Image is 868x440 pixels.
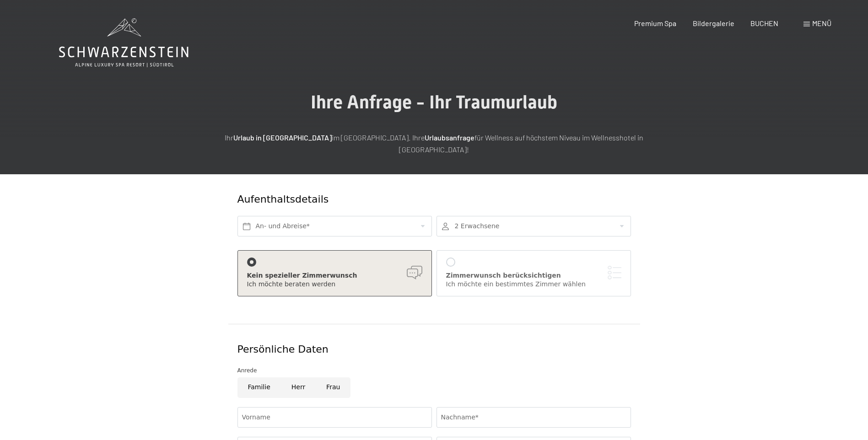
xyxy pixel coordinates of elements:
div: Persönliche Daten [237,343,631,357]
strong: Urlaubsanfrage [425,133,474,142]
p: Ihr im [GEOGRAPHIC_DATA]. Ihre für Wellness auf höchstem Niveau im Wellnesshotel in [GEOGRAPHIC_D... [205,132,663,155]
div: Ich möchte beraten werden [247,280,422,289]
div: Kein spezieller Zimmerwunsch [247,271,422,280]
div: Anrede [237,366,631,375]
div: Zimmerwunsch berücksichtigen [446,271,621,280]
div: Aufenthaltsdetails [237,193,565,207]
a: Bildergalerie [693,19,734,27]
a: BUCHEN [750,19,778,27]
strong: Urlaub in [GEOGRAPHIC_DATA] [233,133,332,142]
div: Ich möchte ein bestimmtes Zimmer wählen [446,280,621,289]
a: Premium Spa [634,19,676,27]
span: Ihre Anfrage - Ihr Traumurlaub [311,91,557,113]
span: Menü [812,19,831,27]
